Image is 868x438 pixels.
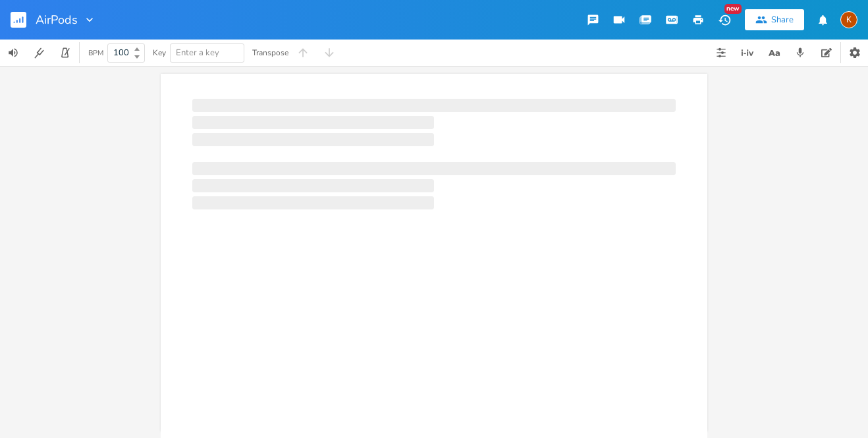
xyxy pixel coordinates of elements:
[724,4,742,14] div: New
[176,47,219,59] span: Enter a key
[88,49,103,57] div: BPM
[711,8,738,32] button: New
[840,11,857,28] div: Kat
[36,14,78,26] span: AirPods
[745,9,804,30] button: Share
[840,5,857,35] button: K
[153,49,166,57] div: Key
[771,14,794,26] div: Share
[252,49,288,57] div: Transpose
